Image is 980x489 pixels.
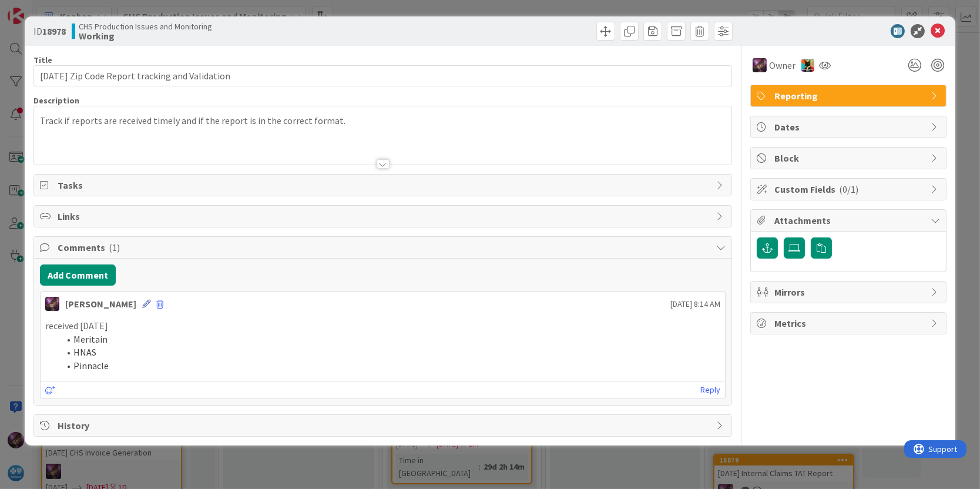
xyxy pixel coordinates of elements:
[45,319,721,333] p: received [DATE]
[40,264,116,286] button: Add Comment
[774,285,925,299] span: Mirrors
[79,31,212,41] b: Working
[839,183,858,195] span: ( 0/1 )
[59,346,721,359] li: HNAS
[42,25,66,37] b: 18978
[58,209,711,223] span: Links
[58,178,711,192] span: Tasks
[45,297,59,311] img: ML
[33,65,733,86] input: type card name here...
[774,213,925,227] span: Attachments
[670,298,720,310] span: [DATE] 8:14 AM
[801,59,814,72] img: JE
[33,95,79,106] span: Description
[774,89,925,103] span: Reporting
[33,24,66,38] span: ID
[774,316,925,330] span: Metrics
[25,2,53,16] span: Support
[40,114,726,128] p: Track if reports are received timely and if the report is in the correct format.
[59,359,721,373] li: Pinnacle
[79,22,212,31] span: CHS Production Issues and Monitoring
[753,58,767,72] img: ML
[774,120,925,134] span: Dates
[700,383,720,397] a: Reply
[774,182,925,196] span: Custom Fields
[769,58,796,72] span: Owner
[58,240,711,254] span: Comments
[59,333,721,346] li: Meritain
[58,418,711,433] span: History
[774,151,925,165] span: Block
[33,55,52,65] label: Title
[109,242,120,253] span: ( 1 )
[65,297,136,311] div: [PERSON_NAME]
